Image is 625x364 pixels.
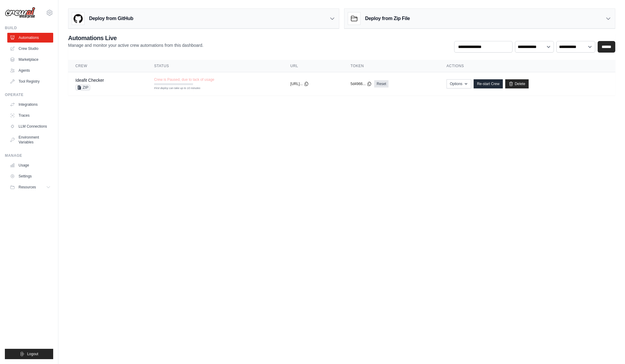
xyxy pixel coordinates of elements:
[447,79,471,88] button: Options
[283,60,343,72] th: URL
[72,12,84,25] img: GitHub Logo
[27,352,38,356] span: Logout
[5,26,53,30] div: Build
[374,80,388,88] a: Reset
[75,78,104,83] a: Ideafit Checker
[5,153,53,158] div: Manage
[7,66,53,75] a: Agents
[154,86,193,91] div: First deploy can take up to 10 minutes
[5,7,35,19] img: Logo
[7,44,53,53] a: Crew Studio
[7,55,53,64] a: Marketplace
[474,79,503,88] a: Re-start Crew
[5,349,53,359] button: Logout
[343,60,439,72] th: Token
[365,15,410,22] h3: Deploy from Zip File
[439,60,615,72] th: Actions
[7,132,53,147] a: Environment Variables
[505,79,529,88] a: Delete
[68,60,147,72] th: Crew
[147,60,283,72] th: Status
[68,34,203,42] h2: Automations Live
[154,77,214,82] span: Crew is Paused, due to lack of usage
[7,100,53,109] a: Integrations
[89,15,133,22] h3: Deploy from GitHub
[7,77,53,86] a: Tool Registry
[7,171,53,181] a: Settings
[350,81,372,86] button: 5d4966...
[7,122,53,131] a: LLM Connections
[75,84,90,91] span: ZIP
[5,92,53,97] div: Operate
[19,185,36,190] span: Resources
[7,33,53,43] a: Automations
[7,111,53,120] a: Traces
[68,42,203,48] p: Manage and monitor your active crew automations from this dashboard.
[7,160,53,170] a: Usage
[7,182,53,192] button: Resources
